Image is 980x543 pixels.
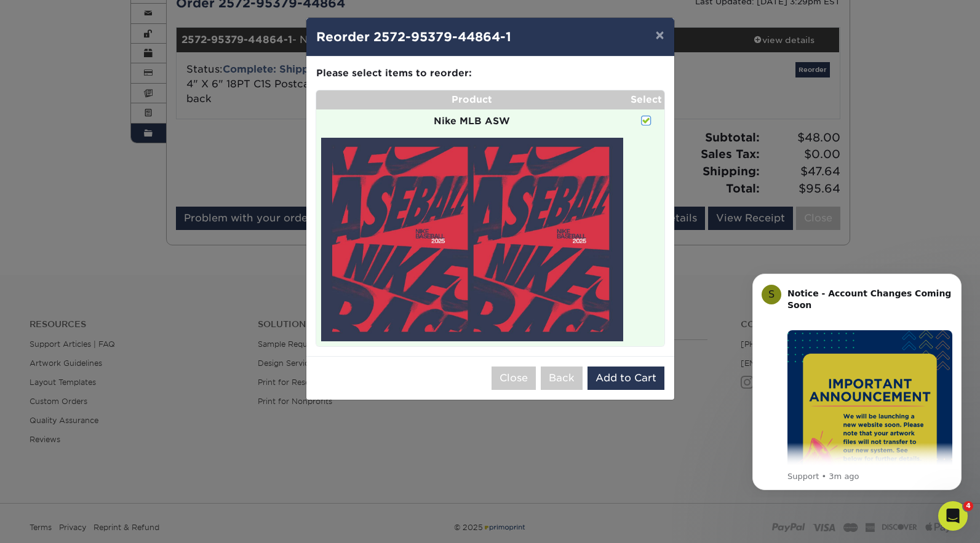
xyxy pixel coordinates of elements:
[452,93,492,105] strong: Product
[316,67,472,79] strong: Please select items to reorder:
[492,367,536,390] button: Close
[645,18,674,52] button: ×
[434,115,510,127] strong: Nike MLB ASW
[321,138,623,341] img: 17988f96-3a26-4393-a864-79936f288341.jpg
[316,28,664,46] h4: Reorder 2572-95379-44864-1
[734,263,980,497] iframe: Intercom notifications message
[588,367,664,390] button: Add to Cart
[631,93,662,105] strong: Select
[938,501,968,531] iframe: Intercom live chat
[541,367,583,390] button: Back
[963,501,973,511] span: 4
